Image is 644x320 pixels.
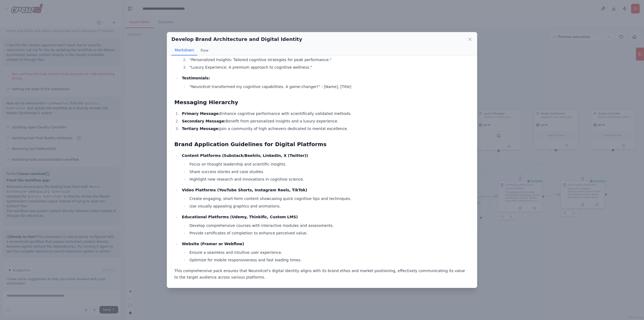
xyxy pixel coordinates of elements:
[180,110,470,117] li: Enhance cognitive performance with scientifically validated methods.
[188,222,470,229] li: Develop comprehensive courses with interactive modules and assessments.
[174,268,470,280] p: This comprehensive pack ensures that NeuroXcel's digital identity aligns with its brand ethos and...
[182,119,226,123] strong: Secondary Message:
[197,45,212,55] button: Raw
[188,168,470,175] li: Share success stories and case studies.
[182,76,210,80] strong: Testimonials:
[182,215,298,219] strong: Educational Platforms (Udemy, Thinkific, Custom LMS)
[182,153,308,158] strong: Content Platforms (Substack/Beehiiv, LinkedIn, X (Twitter))
[188,83,470,90] li: "NeuroXcel transformed my cognitive capabilities. A game-changer!" - [Name], [Title]
[182,126,220,131] strong: Tertiary Message:
[171,45,197,55] button: Markdown
[188,64,470,71] li: "Luxury Experience: A premium approach to cognitive wellness."
[171,36,302,43] h2: Develop Brand Architecture and Digital Identity
[182,188,307,192] strong: Video Platforms (YouTube Shorts, Instagram Reels, TikTok)
[188,230,470,236] li: Provide certificates of completion to enhance perceived value.
[188,249,470,256] li: Ensure a seamless and intuitive user experience.
[188,161,470,167] li: Focus on thought leadership and scientific insights.
[182,242,244,246] strong: Website (Framer or Webflow)
[180,125,470,132] li: Join a community of high achievers dedicated to mental excellence.
[188,57,470,63] li: "Personalized Insights: Tailored cognitive strategies for peak performance."
[174,140,470,148] h2: Brand Application Guidelines for Digital Platforms
[188,195,470,202] li: Create engaging, short-form content showcasing quick cognitive tips and techniques.
[188,203,470,209] li: Use visually appealing graphics and animations.
[182,111,220,116] strong: Primary Message:
[188,257,470,263] li: Optimize for mobile responsiveness and fast loading times.
[180,118,470,124] li: Benefit from personalized insights and a luxury experience.
[174,99,470,106] h2: Messaging Hierarchy
[188,176,470,182] li: Highlight new research and innovations in cognitive science.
